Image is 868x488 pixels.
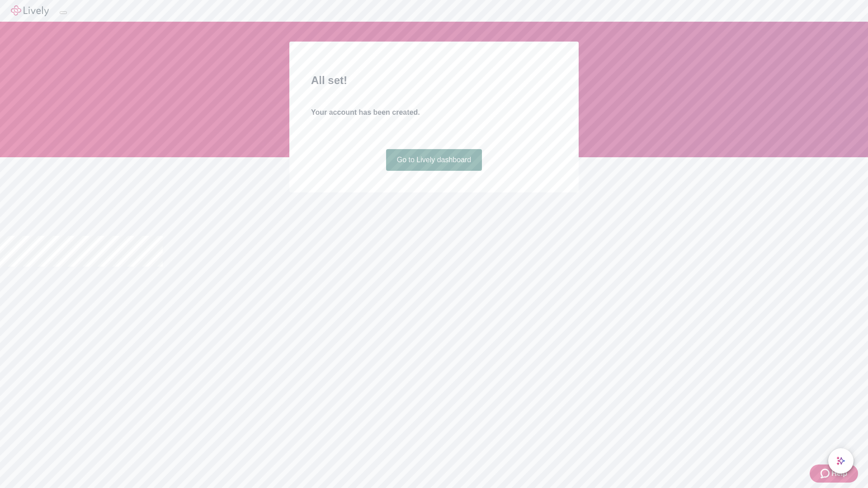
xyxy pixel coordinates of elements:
[810,465,858,483] button: Zendesk support iconHelp
[836,456,845,465] svg: Lively AI Assistant
[828,448,854,474] button: chat
[311,72,557,89] h2: All set!
[60,11,67,14] button: Log out
[386,149,482,171] a: Go to Lively dashboard
[11,5,49,16] img: Lively
[831,468,847,479] span: Help
[821,468,831,479] svg: Zendesk support icon
[311,107,557,118] h4: Your account has been created.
